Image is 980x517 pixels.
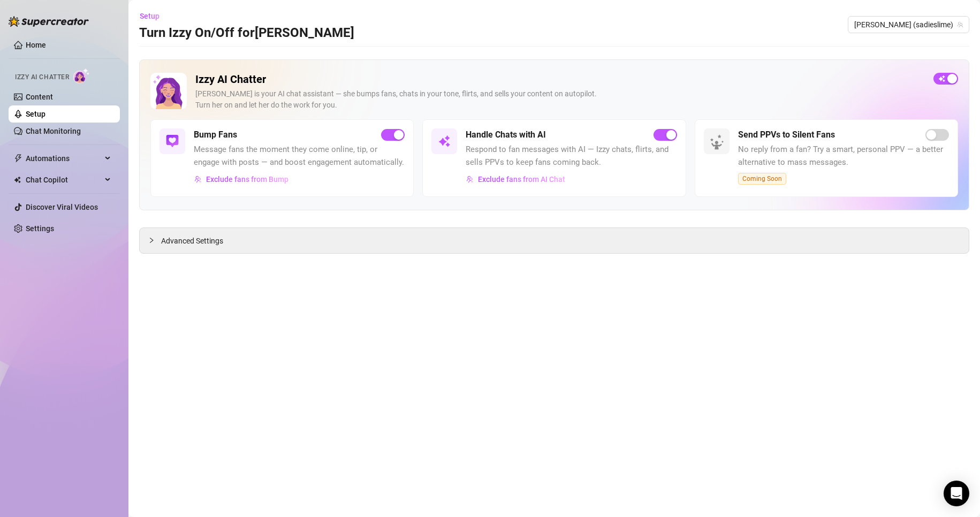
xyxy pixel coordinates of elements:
[738,128,835,141] h5: Send PPVs to Silent Fans
[161,235,223,247] span: Advanced Settings
[854,17,963,33] span: Sadie (sadieslime)
[26,203,98,211] a: Discover Viral Videos
[195,88,925,111] div: [PERSON_NAME] is your AI chat assistant — she bumps fans, chats in your tone, flirts, and sells y...
[26,150,102,167] span: Automations
[14,176,21,184] img: Chat Copilot
[73,68,90,83] img: AI Chatter
[194,176,202,183] img: svg%3e
[944,481,969,506] div: Open Intercom Messenger
[14,154,22,163] span: thunderbolt
[957,21,963,28] span: team
[140,12,159,20] span: Setup
[194,143,405,169] span: Message fans the moment they come online, tip, or engage with posts — and boost engagement automa...
[15,72,69,82] span: Izzy AI Chatter
[26,93,53,101] a: Content
[9,16,89,27] img: logo-BBDzfeDw.svg
[26,41,46,49] a: Home
[150,73,187,109] img: Izzy AI Chatter
[139,25,354,42] h3: Turn Izzy On/Off for [PERSON_NAME]
[148,234,161,246] div: collapsed
[26,171,102,188] span: Chat Copilot
[26,127,81,135] a: Chat Monitoring
[194,128,237,141] h5: Bump Fans
[466,171,566,188] button: Exclude fans from AI Chat
[478,175,565,184] span: Exclude fans from AI Chat
[166,135,179,148] img: svg%3e
[738,143,949,169] span: No reply from a fan? Try a smart, personal PPV — a better alternative to mass messages.
[466,128,546,141] h5: Handle Chats with AI
[710,134,727,151] img: silent-fans-ppv-o-N6Mmdf.svg
[438,135,451,148] img: svg%3e
[148,237,155,244] span: collapsed
[206,175,288,184] span: Exclude fans from Bump
[466,176,474,183] img: svg%3e
[194,171,289,188] button: Exclude fans from Bump
[195,73,925,86] h2: Izzy AI Chatter
[139,7,168,25] button: Setup
[26,110,45,118] a: Setup
[26,224,54,233] a: Settings
[466,143,677,169] span: Respond to fan messages with AI — Izzy chats, flirts, and sells PPVs to keep fans coming back.
[738,173,786,185] span: Coming Soon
